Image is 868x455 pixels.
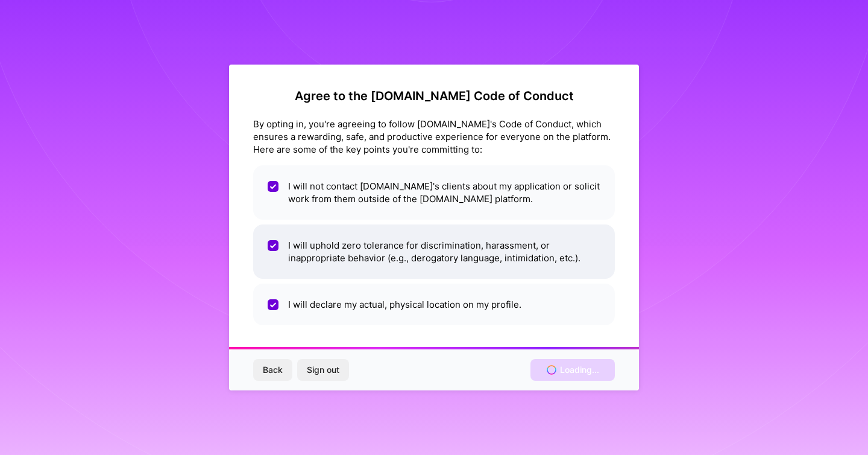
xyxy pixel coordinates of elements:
[297,359,349,381] button: Sign out
[263,364,283,376] span: Back
[253,359,292,381] button: Back
[253,224,615,279] li: I will uphold zero tolerance for discrimination, harassment, or inappropriate behavior (e.g., der...
[253,284,615,325] li: I will declare my actual, physical location on my profile.
[253,165,615,220] li: I will not contact [DOMAIN_NAME]'s clients about my application or solicit work from them outside...
[253,118,615,156] div: By opting in, you're agreeing to follow [DOMAIN_NAME]'s Code of Conduct, which ensures a rewardin...
[253,89,615,103] h2: Agree to the [DOMAIN_NAME] Code of Conduct
[307,364,339,376] span: Sign out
